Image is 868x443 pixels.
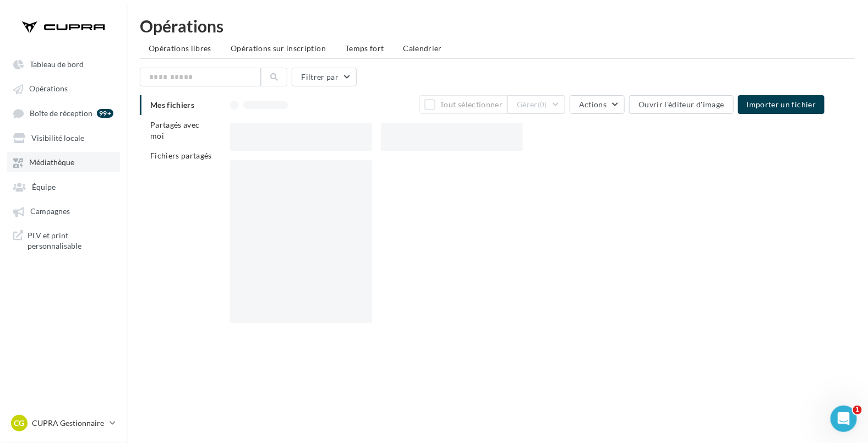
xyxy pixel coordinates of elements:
span: Partagés avec moi [150,120,200,140]
a: Boîte de réception 99+ [7,103,120,123]
a: Tableau de bord [7,54,120,74]
p: CUPRA Gestionnaire [32,418,105,429]
span: Mes fichiers [150,100,194,110]
span: (0) [538,100,547,109]
span: Importer un fichier [747,100,816,109]
span: Temps fort [345,43,384,53]
button: Filtrer par [292,68,357,86]
span: CG [14,418,25,429]
a: Médiathèque [7,152,120,172]
span: Campagnes [30,207,70,216]
iframe: Intercom live chat [831,406,857,432]
a: PLV et print personnalisable [7,226,120,256]
span: PLV et print personnalisable [28,230,113,251]
a: Équipe [7,177,120,196]
span: Opérations [29,84,68,94]
span: Calendrier [403,43,443,53]
a: Visibilité locale [7,128,120,147]
button: Gérer(0) [507,95,565,114]
span: Visibilité locale [31,133,84,143]
span: Médiathèque [29,158,74,167]
span: Opérations sur inscription [231,43,326,53]
span: Opérations libres [149,43,211,53]
button: Tout sélectionner [419,95,507,114]
button: Actions [570,95,625,114]
button: Ouvrir l'éditeur d'image [629,95,733,114]
span: 1 [853,406,862,414]
a: CG CUPRA Gestionnaire [9,413,118,434]
a: Campagnes [7,201,120,221]
span: Boîte de réception [30,108,92,118]
span: Fichiers partagés [150,151,212,160]
span: Équipe [32,182,56,192]
span: Tableau de bord [30,59,84,69]
a: Opérations [7,78,120,98]
div: 99+ [97,109,113,118]
div: Opérations [140,18,855,34]
span: Actions [579,100,607,109]
button: Importer un fichier [738,95,825,114]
